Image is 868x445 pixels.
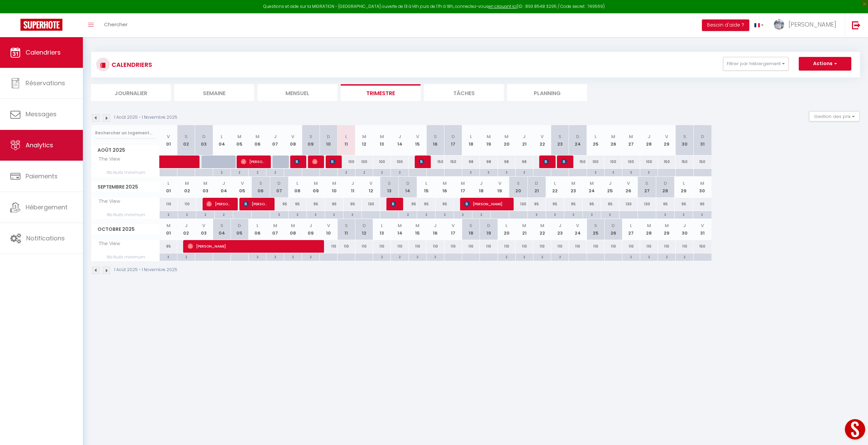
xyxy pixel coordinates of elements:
abbr: J [309,222,312,229]
img: logout [852,21,860,29]
div: 150 [426,155,444,168]
th: 08 [284,125,302,155]
div: 95 [693,198,711,210]
a: ... [PERSON_NAME] [769,13,845,37]
th: 14 [391,219,409,240]
iframe: LiveChat chat widget [839,416,868,445]
th: 01 [160,219,177,240]
abbr: D [487,222,490,229]
abbr: M [398,222,402,229]
th: 17 [444,125,462,155]
th: 30 [693,177,711,197]
div: 130 [638,198,656,210]
span: [PERSON_NAME] [561,155,567,168]
div: 3 [462,169,480,175]
th: 06 [251,177,270,197]
div: 2 [249,169,266,175]
abbr: D [452,133,455,140]
h3: CALENDRIERS [110,57,152,72]
abbr: D [238,222,241,229]
abbr: V [167,133,170,140]
span: [PERSON_NAME] [312,155,318,168]
abbr: D [406,180,410,187]
img: Super Booking [20,19,62,31]
span: Chercher [104,21,128,28]
abbr: V [627,180,630,187]
th: 09 [302,125,320,155]
div: 98 [480,155,498,168]
abbr: M [237,133,241,140]
abbr: M [291,222,295,229]
div: 95 [675,198,693,210]
abbr: V [369,180,372,187]
abbr: J [398,133,401,140]
div: 110 [178,198,196,210]
th: 30 [676,125,693,155]
abbr: V [498,180,501,187]
abbr: S [645,180,648,187]
div: 95 [436,198,454,210]
abbr: S [388,180,391,187]
th: 22 [533,219,551,240]
th: 17 [444,219,462,240]
th: 29 [658,219,676,240]
abbr: S [185,133,188,140]
th: 17 [454,177,472,197]
th: 07 [270,177,288,197]
div: 100 [391,155,409,168]
th: 23 [551,219,569,240]
abbr: S [434,133,437,140]
div: 130 [362,198,380,210]
abbr: L [594,133,597,140]
th: 25 [601,177,619,197]
th: 11 [343,177,362,197]
abbr: S [309,133,312,140]
span: Hébergement [26,203,68,211]
div: 3 [270,211,288,218]
div: 2 [355,169,373,175]
th: 18 [462,219,480,240]
abbr: M [590,180,594,187]
span: Calendriers [26,48,61,57]
th: 08 [284,219,302,240]
div: 2 [391,169,408,175]
div: 2 [266,169,284,175]
abbr: M [203,180,207,187]
a: en cliquant ici [488,3,517,9]
span: Paiements [26,172,58,180]
th: 14 [391,125,409,155]
div: 95 [656,198,675,210]
th: 31 [693,125,711,155]
li: Tâches [424,84,504,101]
th: 10 [320,219,337,240]
abbr: D [664,180,667,187]
th: 22 [546,177,564,197]
div: 150 [693,155,711,168]
div: 95 [417,198,436,210]
th: 04 [213,219,231,240]
th: 14 [399,177,417,197]
div: 95 [399,198,417,210]
button: Gestion des prix [809,111,860,121]
abbr: L [296,180,298,187]
th: 06 [248,125,266,155]
div: 110 [160,198,178,210]
th: 31 [693,219,711,240]
abbr: D [535,180,538,187]
abbr: M [332,180,336,187]
div: 2 [215,211,233,218]
th: 13 [373,125,391,155]
abbr: L [683,180,685,187]
span: Réservations [26,79,65,87]
div: 3 [587,169,604,175]
abbr: V [291,133,294,140]
div: 98 [462,155,480,168]
th: 12 [362,177,380,197]
abbr: M [380,133,384,140]
abbr: L [381,222,383,229]
th: 04 [215,177,233,197]
div: 150 [444,155,462,168]
abbr: L [425,180,427,187]
span: Messages [26,110,57,118]
div: 2 [472,211,490,218]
